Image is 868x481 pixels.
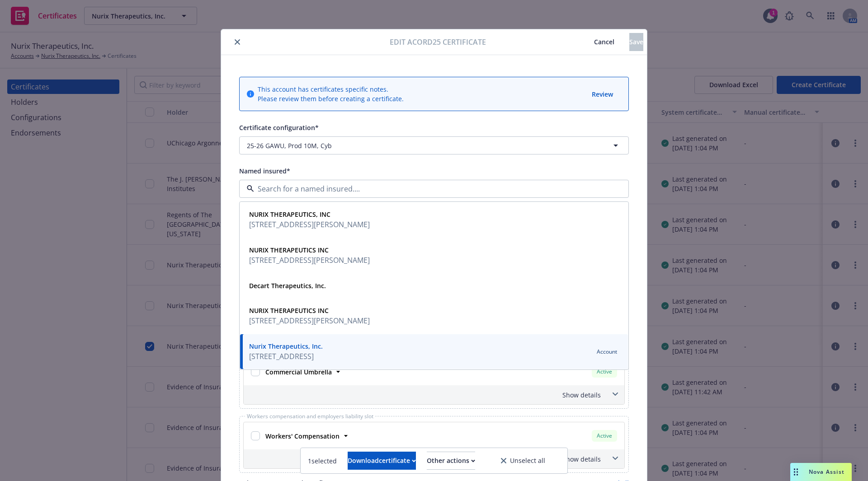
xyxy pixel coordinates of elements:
[486,452,560,470] button: Unselect all
[245,390,601,400] div: Show details
[629,33,643,51] button: Save
[232,37,243,47] button: close
[809,468,844,476] span: Nova Assist
[595,432,613,440] span: Active
[594,37,614,46] span: Cancel
[579,33,629,51] button: Cancel
[244,385,624,404] div: Show details
[249,246,329,254] strong: NURIX THERAPEUTICS INC
[239,123,319,132] span: Certificate configuration*
[591,89,614,100] button: Review
[427,452,475,470] button: Other actions
[249,351,323,362] span: [STREET_ADDRESS]
[348,452,416,469] div: Download certificate
[249,210,330,219] strong: NURIX THERAPEUTICS, INC
[790,463,852,481] button: Nova Assist
[427,452,475,469] div: Other actions
[249,219,370,230] span: [STREET_ADDRESS][PERSON_NAME]
[790,463,802,481] div: Drag to move
[595,368,613,376] span: Active
[249,306,329,315] strong: NURIX THERAPEUTICS INC
[249,342,323,350] strong: Nurix Therapeutics, Inc.
[265,432,340,440] strong: Workers' Compensation
[239,167,290,175] span: Named insured*
[247,141,332,150] span: 25-26 GAWU, Prod 10M, Cyb
[510,458,545,464] span: Unselect all
[390,37,486,47] span: Edit Acord25 certificate
[597,348,617,356] span: Account
[258,94,404,103] div: Please review them before creating a certificate.
[265,368,332,376] strong: Commercial Umbrella
[239,136,629,154] button: 25-26 GAWU, Prod 10M, Cyb
[254,183,610,194] input: Search for a named insured....
[308,456,337,466] span: 1 selected
[244,449,624,468] div: Show details
[629,37,643,46] span: Save
[258,84,404,94] div: This account has certificates specific notes.
[245,414,375,419] span: Workers compensation and employers liability slot
[245,454,601,464] div: Show details
[249,281,326,290] strong: Decart Therapeutics, Inc.
[348,452,416,470] button: Downloadcertificate
[249,255,370,266] span: [STREET_ADDRESS][PERSON_NAME]
[592,90,613,98] span: Review
[249,315,370,326] span: [STREET_ADDRESS][PERSON_NAME]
